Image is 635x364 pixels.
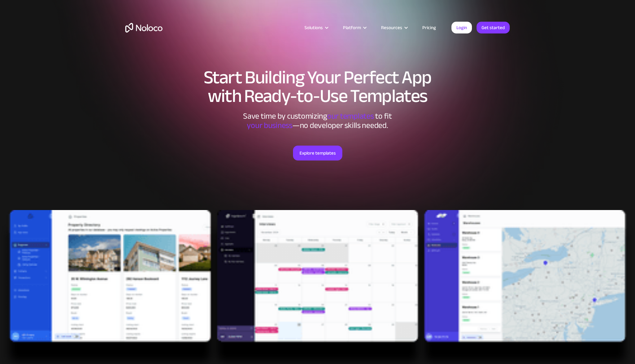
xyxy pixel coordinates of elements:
div: Resources [381,24,402,32]
div: Solutions [297,24,335,32]
span: your business [247,118,292,133]
div: Resources [373,24,415,32]
a: Login [451,22,472,33]
div: Save time by customizing to fit ‍ —no developer skills needed. [224,112,411,130]
div: Solutions [304,24,323,32]
a: home [125,23,162,33]
a: Get started [477,22,510,33]
a: Explore templates [293,146,342,160]
a: Pricing [415,24,444,32]
div: Platform [343,24,361,32]
span: our templates [327,108,374,124]
div: Platform [335,24,373,32]
h1: Start Building Your Perfect App with Ready-to-Use Templates [125,68,510,105]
